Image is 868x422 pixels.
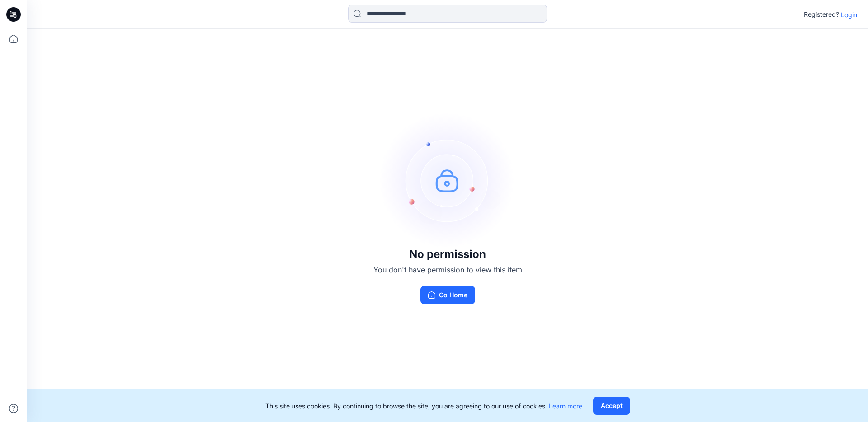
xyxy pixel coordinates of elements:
p: You don't have permission to view this item [373,264,522,275]
h3: No permission [373,248,522,261]
img: no-perm.svg [380,113,515,248]
button: Accept [593,397,630,415]
p: Login [841,10,857,19]
p: This site uses cookies. By continuing to browse the site, you are agreeing to our use of cookies. [265,401,582,411]
button: Go Home [420,286,475,304]
a: Learn more [549,402,582,410]
p: Registered? [804,9,839,20]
